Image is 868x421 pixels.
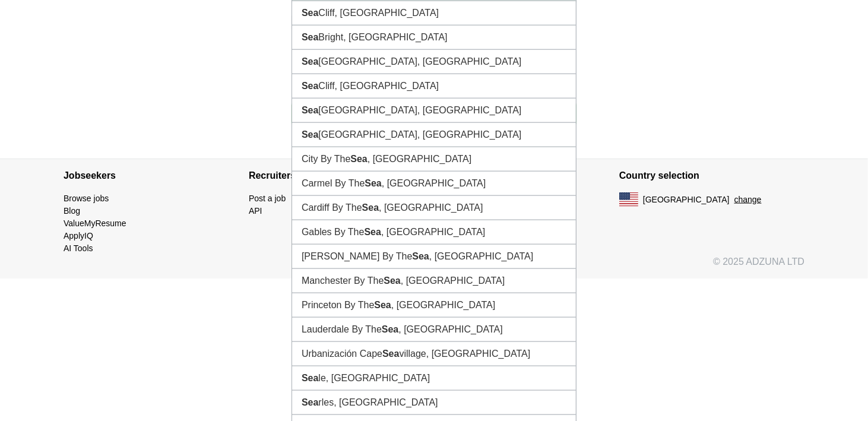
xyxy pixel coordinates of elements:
li: [GEOGRAPHIC_DATA], [GEOGRAPHIC_DATA] [292,123,576,147]
li: Urbanización Cape village, [GEOGRAPHIC_DATA] [292,342,576,366]
li: Cliff, [GEOGRAPHIC_DATA] [292,74,576,99]
img: US flag [619,192,638,207]
li: rles, [GEOGRAPHIC_DATA] [292,391,576,415]
li: Bright, [GEOGRAPHIC_DATA] [292,26,576,50]
li: [GEOGRAPHIC_DATA], [GEOGRAPHIC_DATA] [292,99,576,123]
li: Cardiff By The , [GEOGRAPHIC_DATA] [292,196,576,220]
li: le, [GEOGRAPHIC_DATA] [292,366,576,391]
li: Gables By The , [GEOGRAPHIC_DATA] [292,220,576,245]
strong: Sea [365,178,381,188]
a: Browse jobs [64,194,109,203]
strong: Sea [302,397,318,407]
strong: Sea [302,373,318,383]
li: [GEOGRAPHIC_DATA], [GEOGRAPHIC_DATA] [292,50,576,74]
strong: Sea [302,129,318,140]
strong: Sea [302,32,318,42]
strong: Sea [302,56,318,67]
span: [GEOGRAPHIC_DATA] [643,194,730,206]
a: Post a job [249,194,286,203]
strong: Sea [302,8,318,18]
a: AI Tools [64,243,93,253]
a: API [249,206,262,216]
strong: Sea [382,324,398,334]
strong: Sea [302,81,318,91]
a: ValueMyResume [64,219,126,228]
button: change [734,194,762,206]
strong: Sea [350,154,367,164]
li: [PERSON_NAME] By The , [GEOGRAPHIC_DATA] [292,245,576,269]
a: ApplyIQ [64,231,93,240]
li: Manchester By The , [GEOGRAPHIC_DATA] [292,269,576,293]
a: Blog [64,206,80,216]
li: Carmel By The , [GEOGRAPHIC_DATA] [292,172,576,196]
strong: Sea [374,300,391,310]
li: Princeton By The , [GEOGRAPHIC_DATA] [292,293,576,318]
strong: Sea [382,349,399,359]
div: © 2025 ADZUNA LTD [54,255,814,278]
li: Lauderdale By The , [GEOGRAPHIC_DATA] [292,318,576,342]
strong: Sea [412,251,429,261]
li: City By The , [GEOGRAPHIC_DATA] [292,147,576,172]
strong: Sea [365,227,381,237]
strong: Sea [362,202,379,213]
h4: Country selection [619,159,804,192]
li: Cliff, [GEOGRAPHIC_DATA] [292,1,576,26]
strong: Sea [302,105,318,115]
strong: Sea [384,276,400,286]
